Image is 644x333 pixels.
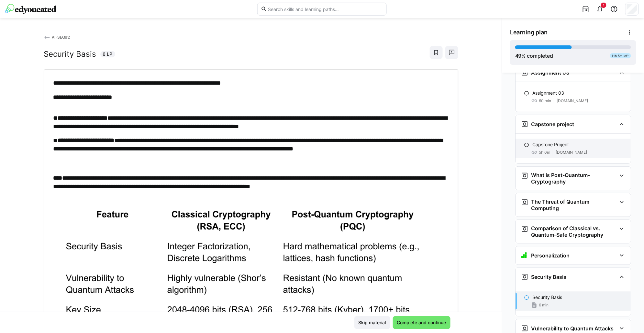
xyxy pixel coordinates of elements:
[531,325,614,332] h3: Vulnerability to Quantum Attacks
[532,294,562,301] p: Security Basis
[267,6,383,12] input: Search skills and learning paths…
[510,29,548,36] span: Learning plan
[532,90,564,96] p: Assignment 03
[539,98,551,103] span: 60 min
[354,316,390,329] button: Skip material
[539,303,549,308] span: 6 min
[396,319,447,326] span: Complete and continue
[531,121,574,127] h3: Capstone project
[532,141,569,148] p: Capstone Project
[531,69,569,76] h3: Assignment 03
[393,316,450,329] button: Complete and continue
[44,35,70,40] a: AI-SEQ#2
[515,52,553,60] div: % completed
[531,198,616,211] h3: The Threat of Quantum Computing
[531,252,570,259] h3: Personalization
[515,53,522,59] span: 49
[556,150,587,155] span: [DOMAIN_NAME]
[103,51,113,57] span: 6 LP
[603,3,605,7] span: 1
[557,98,588,103] span: [DOMAIN_NAME]
[539,150,550,155] span: 5h 0m
[44,49,96,59] h2: Security Basis
[610,53,631,58] div: 11h 5m left
[52,35,70,40] span: AI-SEQ#2
[531,274,566,280] h3: Security Basis
[358,319,387,326] span: Skip material
[531,172,616,185] h3: What is Post-Quantum-Cryptography
[531,225,616,238] h3: Comparison of Classical vs. Quantum-Safe Cryptography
